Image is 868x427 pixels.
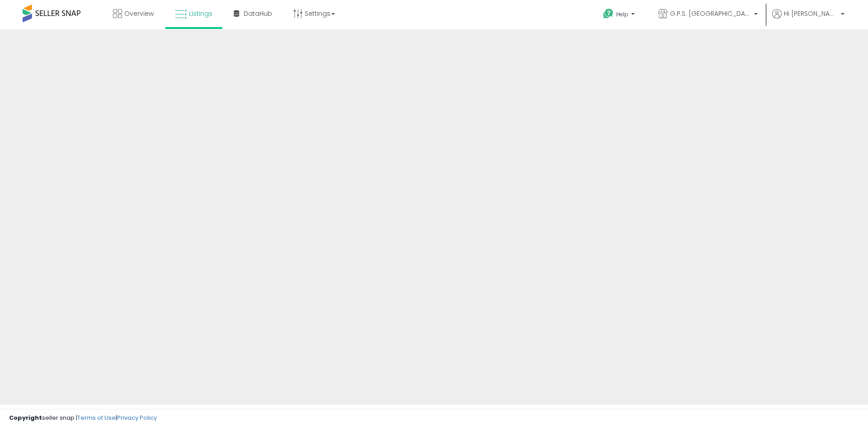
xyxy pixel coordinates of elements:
a: Help [596,1,644,29]
span: Help [616,10,628,18]
span: Overview [124,9,154,18]
span: G.P.S. [GEOGRAPHIC_DATA] [670,9,751,18]
a: Hi [PERSON_NAME] [772,9,844,29]
span: Hi [PERSON_NAME] [784,9,838,18]
i: Get Help [603,8,614,19]
span: DataHub [244,9,272,18]
span: Listings [189,9,212,18]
